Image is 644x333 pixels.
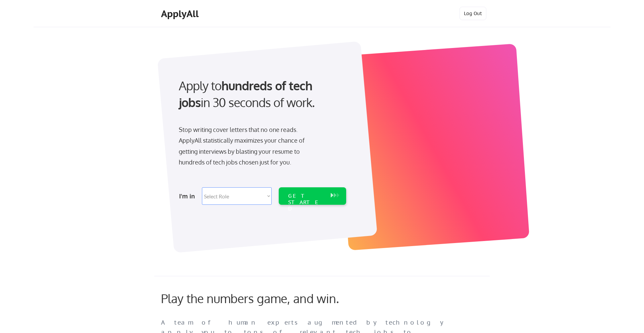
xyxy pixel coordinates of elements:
[179,77,343,111] div: Apply to in 30 seconds of work.
[161,291,369,305] div: Play the numbers game, and win.
[179,78,315,110] strong: hundreds of tech jobs
[161,8,201,19] div: ApplyAll
[179,124,317,168] div: Stop writing cover letters that no one reads. ApplyAll statistically maximizes your chance of get...
[460,7,486,20] button: Log Out
[179,191,198,201] div: I'm in
[288,193,324,212] div: GET STARTED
